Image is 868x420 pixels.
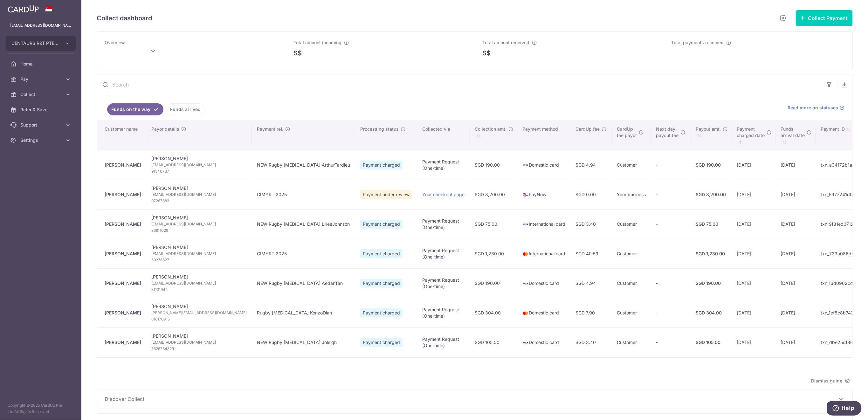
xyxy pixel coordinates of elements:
img: visa-sm-192604c4577d2d35970c8ed26b86981c2741ebd56154ab54ad91a526f0f24972.png [522,340,529,346]
div: SGD 304.00 [696,310,727,316]
div: SGD 75.00 [696,221,727,227]
td: Customer [612,298,651,327]
th: CardUp fee [570,121,612,150]
th: Payor details [146,121,252,150]
td: [DATE] [732,150,776,180]
span: 97267683 [151,198,247,204]
span: Home [20,61,62,67]
td: PayNow [517,180,570,209]
td: [DATE] [776,150,816,180]
span: CardUp fee payor [617,126,637,139]
td: SGD 0.00 [570,180,612,209]
img: mastercard-sm-87a3fd1e0bddd137fecb07648320f44c262e2538e7db6024463105ddbc961eb2.png [522,251,529,257]
p: [EMAIL_ADDRESS][DOMAIN_NAME] [10,22,71,29]
span: Payment charged [360,279,403,288]
td: Domestic card [517,327,570,357]
span: 83811029 [151,227,247,234]
td: SGD 304.00 [470,298,517,327]
img: visa-sm-192604c4577d2d35970c8ed26b86981c2741ebd56154ab54ad91a526f0f24972.png [522,162,529,169]
span: Payment charged [360,308,403,317]
td: Customer [612,239,651,268]
td: SGD 7.90 [570,298,612,327]
span: Payment ref. [257,126,283,132]
td: SGD 75.00 [470,209,517,239]
span: Payment charged date [737,126,765,139]
td: SGD 4.94 [570,268,612,298]
td: SGD 190.00 [470,268,517,298]
td: - [651,150,691,180]
span: Help [14,4,27,10]
td: SGD 1,230.00 [470,239,517,268]
button: CENTAURS R&T PTE. LTD. [6,36,76,51]
span: Overview [105,40,125,45]
td: [DATE] [776,327,816,357]
div: SGD 105.00 [696,339,727,346]
span: 7326734829 [151,346,247,352]
td: Payment Request (One-time) [417,209,470,239]
td: [DATE] [776,209,816,239]
span: 818170915 [151,316,247,322]
td: Your business [612,180,651,209]
span: Collect [20,91,62,98]
td: - [651,327,691,357]
span: [EMAIL_ADDRESS][DOMAIN_NAME] [151,162,247,168]
span: [EMAIL_ADDRESS][DOMAIN_NAME] [151,280,247,286]
img: CardUp [8,5,39,13]
td: txn_dbe25df867e [816,327,865,357]
td: [DATE] [732,298,776,327]
div: [PERSON_NAME] [105,191,141,198]
td: txn_9f81ed07127 [816,209,865,239]
a: Read more on statuses [788,105,845,111]
div: SGD 190.00 [696,280,727,286]
td: txn_5977241d00b [816,180,865,209]
img: mastercard-sm-87a3fd1e0bddd137fecb07648320f44c262e2538e7db6024463105ddbc961eb2.png [522,310,529,316]
div: [PERSON_NAME] [105,221,141,227]
span: [EMAIL_ADDRESS][DOMAIN_NAME] [151,251,247,257]
span: Pay [20,76,62,82]
span: Next day payout fee [656,126,679,139]
td: Payment Request (One-time) [417,150,470,180]
span: S$ [293,48,302,58]
td: [DATE] [776,268,816,298]
th: Payout amt. : activate to sort column ascending [691,121,732,150]
td: SGD 40.59 [570,239,612,268]
td: [PERSON_NAME] [146,180,252,209]
td: Domestic card [517,268,570,298]
td: - [651,239,691,268]
td: International card [517,239,570,268]
td: Payment Request (One-time) [417,268,470,298]
span: 91540737 [151,168,247,175]
th: Next daypayout fee [651,121,691,150]
td: SGD 105.00 [470,327,517,357]
td: [PERSON_NAME] [146,298,252,327]
td: Customer [612,150,651,180]
th: Processing status [355,121,417,150]
th: Customer name [97,121,146,150]
td: Customer [612,268,651,298]
td: - [651,268,691,298]
td: Payment Request (One-time) [417,239,470,268]
td: SGD 3.40 [570,327,612,357]
span: Total amount incoming [293,40,341,45]
td: SGD 3.40 [570,209,612,239]
td: NEW Rugby [MEDICAL_DATA] AedanTan [252,268,355,298]
td: Domestic card [517,150,570,180]
span: [PERSON_NAME][EMAIL_ADDRESS][DOMAIN_NAME] [151,310,247,316]
td: NEW Rugby [MEDICAL_DATA] Joleigh [252,327,355,357]
td: txn_a34172b1a29 [816,150,865,180]
span: Payment charged [360,249,403,258]
td: Payment Request (One-time) [417,298,470,327]
td: [PERSON_NAME] [146,150,252,180]
a: Funds arrived [166,103,205,115]
span: Payment charged [360,220,403,229]
div: [PERSON_NAME] [105,251,141,257]
div: [PERSON_NAME] [105,339,141,346]
td: - [651,180,691,209]
span: [EMAIL_ADDRESS][DOMAIN_NAME] [151,191,247,198]
td: [PERSON_NAME] [146,239,252,268]
td: NEW Rugby [MEDICAL_DATA] LilleeJohnson [252,209,355,239]
span: Settings [20,137,62,143]
span: CENTAURS R&T PTE. LTD. [11,40,59,46]
td: Rugby [MEDICAL_DATA] KenzoDiah [252,298,355,327]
